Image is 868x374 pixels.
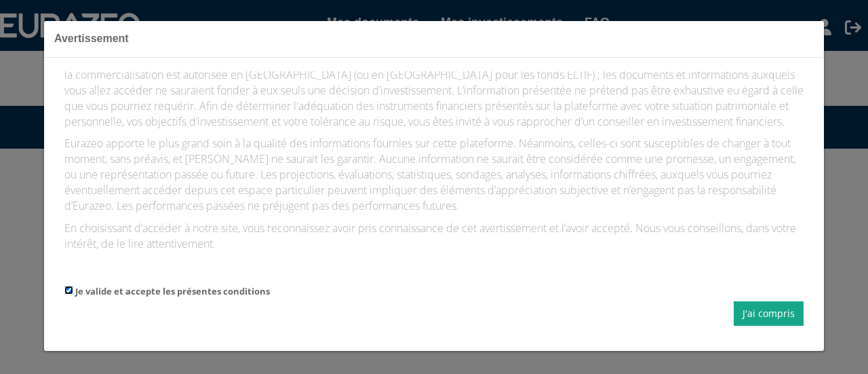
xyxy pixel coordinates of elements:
p: Eurazeo apporte le plus grand soin à la qualité des informations fournies sur cette plateforme. N... [64,136,804,213]
h3: Avertissement [54,31,814,47]
label: Je valide et accepte les présentes conditions [75,285,270,298]
button: J'ai compris [734,301,804,326]
p: En choisissant d’accéder à notre site, vous reconnaissez avoir pris connaissance de cet avertisse... [64,221,804,252]
p: Les informations figurant sur cet espace sont fournies à titre indicatif et ne constituent en auc... [64,36,804,129]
